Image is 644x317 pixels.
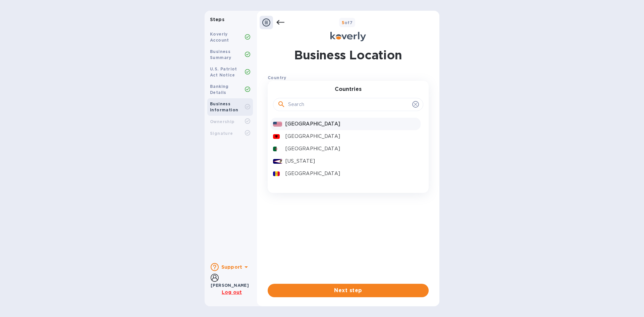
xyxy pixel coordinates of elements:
b: [PERSON_NAME] [211,283,249,288]
b: Ownership [210,119,234,124]
img: AS [273,159,282,164]
h1: Business Location [294,47,402,63]
u: Log out [222,289,242,295]
button: Next step [268,284,429,297]
img: AL [273,134,280,139]
b: Signature [210,131,233,136]
b: U.S. Patriot Act Notice [210,66,237,77]
b: Support [221,264,242,270]
p: [GEOGRAPHIC_DATA] [285,133,418,140]
b: Banking Details [210,84,229,95]
img: DZ [273,147,280,151]
p: [GEOGRAPHIC_DATA] [285,120,418,127]
p: [US_STATE] [285,158,418,165]
b: Koverly Account [210,32,229,43]
b: Country [268,75,286,80]
img: AD [273,171,280,176]
p: [GEOGRAPHIC_DATA] [285,145,418,152]
p: Enter country [268,82,300,89]
b: Business Information [210,101,238,112]
p: [GEOGRAPHIC_DATA] [285,170,418,177]
img: US [273,122,282,126]
b: of 7 [342,20,353,25]
h3: Countries [335,86,362,93]
b: Steps [210,17,224,22]
span: Next step [273,286,423,295]
span: 5 [342,20,344,25]
b: Business Summary [210,49,231,60]
input: Search [288,100,410,110]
